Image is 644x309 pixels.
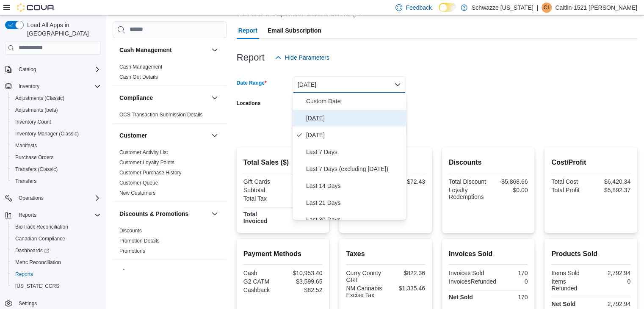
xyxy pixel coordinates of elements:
[346,249,425,259] h2: Taxes
[119,248,145,254] a: Promotions
[2,63,104,75] button: Catalog
[8,104,104,116] button: Adjustments (beta)
[490,270,528,276] div: 170
[243,278,281,285] div: G2 CATM
[15,142,37,149] span: Manifests
[8,116,104,128] button: Inventory Count
[293,93,406,220] div: Select listbox
[12,234,101,244] span: Canadian Compliance
[19,66,36,73] span: Catalog
[119,94,153,102] h3: Compliance
[19,300,37,307] span: Settings
[12,164,61,174] a: Transfers (Classic)
[12,234,69,244] a: Canadian Compliance
[243,270,281,276] div: Cash
[113,110,227,123] div: Compliance
[306,215,403,225] span: Last 30 Days
[593,278,630,285] div: 0
[15,119,51,125] span: Inventory Count
[24,21,101,38] span: Load All Apps in [GEOGRAPHIC_DATA]
[119,190,155,196] span: New Customers
[210,209,220,219] button: Discounts & Promotions
[119,238,160,244] a: Promotion Details
[119,169,182,176] span: Customer Purchase History
[285,187,322,193] div: $12,312.71
[237,80,267,86] label: Date Range
[285,278,322,285] div: $3,599.65
[12,164,101,174] span: Transfers (Classic)
[119,179,158,186] span: Customer Queue
[500,278,528,285] div: 0
[210,130,220,141] button: Customer
[555,3,637,13] p: Caitlin-1521 [PERSON_NAME]
[285,195,322,202] div: $2,157.82
[119,180,158,186] a: Customer Queue
[472,3,533,13] p: Schwazze [US_STATE]
[12,152,57,163] a: Purchase Orders
[119,74,158,80] span: Cash Out Details
[12,246,101,256] span: Dashboards
[15,64,39,74] button: Catalog
[12,141,40,151] a: Manifests
[113,62,227,86] div: Cash Management
[306,198,403,208] span: Last 21 Days
[15,235,65,242] span: Canadian Compliance
[551,157,630,168] h2: Cost/Profit
[439,12,439,12] span: Dark Mode
[12,129,82,139] a: Inventory Manager (Classic)
[119,94,208,102] button: Compliance
[15,81,101,91] span: Inventory
[19,83,39,90] span: Inventory
[544,3,550,13] span: C1
[15,193,101,203] span: Operations
[119,210,208,218] button: Discounts & Promotions
[12,269,36,279] a: Reports
[119,237,160,244] span: Promotion Details
[551,270,589,276] div: Items Sold
[119,190,155,196] a: New Customers
[306,113,403,123] span: [DATE]
[237,100,261,107] label: Locations
[15,166,58,173] span: Transfers (Classic)
[12,281,101,291] span: Washington CCRS
[2,192,104,204] button: Operations
[346,285,384,298] div: NM Cannabis Excise Tax
[8,92,104,104] button: Adjustments (Classic)
[12,269,101,279] span: Reports
[490,187,528,193] div: $0.00
[12,222,72,232] a: BioTrack Reconciliation
[119,46,208,54] button: Cash Management
[551,187,589,193] div: Total Profit
[15,193,47,203] button: Operations
[238,22,257,39] span: Report
[15,210,101,220] span: Reports
[346,270,384,283] div: Curry County GRT
[243,211,268,224] strong: Total Invoiced
[12,176,101,186] span: Transfers
[2,209,104,221] button: Reports
[119,46,172,54] h3: Cash Management
[19,195,44,201] span: Operations
[285,287,322,293] div: $82.52
[15,107,58,113] span: Adjustments (beta)
[285,178,322,185] div: $0.00
[243,249,323,259] h2: Payment Methods
[15,178,36,185] span: Transfers
[119,74,158,80] a: Cash Out Details
[210,93,220,103] button: Compliance
[387,270,425,276] div: $822.36
[306,164,403,174] span: Last 7 Days (excluding [DATE])
[17,3,55,12] img: Cova
[306,147,403,157] span: Last 7 Days
[593,187,630,193] div: $5,892.37
[19,212,36,218] span: Reports
[12,117,101,127] span: Inventory Count
[8,280,104,292] button: [US_STATE] CCRS
[243,157,323,168] h2: Total Sales ($)
[119,160,174,166] a: Customer Loyalty Points
[119,112,203,118] a: OCS Transaction Submission Details
[285,53,329,62] span: Hide Parameters
[12,93,101,103] span: Adjustments (Classic)
[12,93,68,103] a: Adjustments (Classic)
[449,178,486,185] div: Total Discount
